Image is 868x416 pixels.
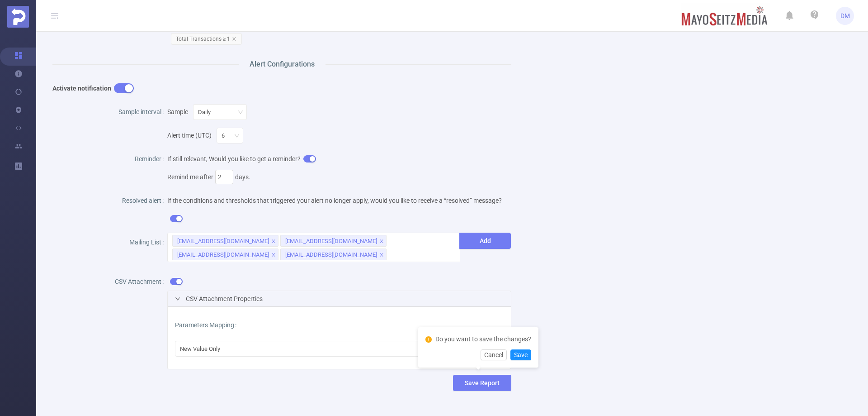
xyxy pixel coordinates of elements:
[177,235,269,247] div: [EMAIL_ADDRESS][DOMAIN_NAME]
[129,239,167,246] label: Mailing List
[840,7,850,25] span: DM
[167,155,511,186] span: If still relevant, Would you like to get a reminder?
[180,341,226,356] div: New Value Only
[52,85,111,92] b: Activate notification
[459,233,511,249] button: Add
[172,235,278,247] li: dmercado@mayoseitzmedia.com
[168,291,511,306] div: icon: rightCSV Attachment Properties
[435,335,531,344] p: Do you want to save the changes?
[271,239,276,244] i: icon: close
[175,296,180,301] i: icon: right
[234,133,240,139] i: icon: down
[379,239,384,244] i: icon: close
[271,253,276,258] i: icon: close
[425,336,432,343] i: icon: exclamation-circle
[280,235,387,247] li: kmeade@viantinc.com
[167,168,511,186] div: Remind me after days.
[167,197,502,222] span: If the conditions and thresholds that triggered your alert no longer apply, would you like to rec...
[177,249,269,261] div: [EMAIL_ADDRESS][DOMAIN_NAME]
[239,59,325,70] span: Alert Configurations
[172,249,278,260] li: mcole@viantinc.com
[167,121,511,144] div: Alert time (UTC)
[167,103,511,121] div: Sample
[453,375,511,391] button: Save Report
[135,155,161,163] span: Reminder
[7,6,29,28] img: Protected Media
[379,253,384,258] i: icon: close
[175,321,240,329] label: Parameters Mapping
[122,197,167,204] label: Resolved alert
[510,349,531,360] button: Save
[171,33,242,45] span: Total Transactions ≥ 1
[115,278,167,285] label: CSV Attachment:
[238,110,243,116] i: icon: down
[232,37,236,41] i: icon: close
[285,249,377,261] div: [EMAIL_ADDRESS][DOMAIN_NAME]
[280,249,387,260] li: mreyes@viantinc.com
[118,108,161,115] span: Sample interval
[481,349,507,360] button: Cancel
[222,128,231,143] div: 6
[198,105,217,120] div: Daily
[285,235,377,247] div: [EMAIL_ADDRESS][DOMAIN_NAME]
[186,295,263,302] span: CSV Attachment Properties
